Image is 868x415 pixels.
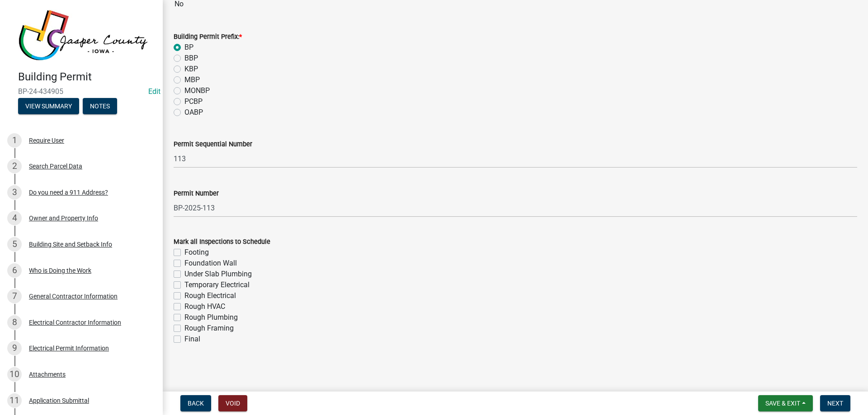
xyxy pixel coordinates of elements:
[29,137,64,144] div: Require User
[184,269,252,280] label: Under Slab Plumbing
[184,75,200,85] label: MBP
[7,159,22,173] div: 2
[29,215,98,221] div: Owner and Property Info
[184,53,198,64] label: BBP
[148,87,160,96] wm-modal-confirm: Edit Application Number
[29,319,121,326] div: Electrical Contractor Information
[29,241,112,247] div: Building Site and Setback Info
[29,267,91,274] div: Who is Doing the Work
[184,334,200,345] label: Final
[188,400,204,407] span: Back
[7,341,22,355] div: 9
[7,367,22,382] div: 10
[820,395,850,411] button: Next
[184,280,250,290] label: Temporary Electrical
[29,371,66,378] div: Attachments
[174,141,252,148] label: Permit Sequential Number
[827,400,843,407] span: Next
[7,315,22,330] div: 8
[7,133,22,148] div: 1
[18,103,79,110] wm-modal-confirm: Summary
[29,397,89,404] div: Application Submittal
[184,107,203,118] label: OABP
[184,258,237,269] label: Foundation Wall
[184,64,198,75] label: KBP
[184,323,234,334] label: Rough Framing
[7,263,22,278] div: 6
[184,85,210,96] label: MONBP
[29,293,118,299] div: General Contractor Information
[7,211,22,225] div: 4
[18,70,156,84] h4: Building Permit
[180,395,211,411] button: Back
[174,191,219,197] label: Permit Number
[184,301,225,312] label: Rough HVAC
[29,189,108,196] div: Do you need a 911 Address?
[184,42,193,53] label: BP
[29,163,82,169] div: Search Parcel Data
[7,237,22,252] div: 5
[184,96,203,107] label: PCBP
[7,393,22,408] div: 11
[184,290,236,301] label: Rough Electrical
[83,98,117,114] button: Notes
[7,185,22,200] div: 3
[18,87,145,96] span: BP-24-434905
[174,34,242,40] label: Building Permit Prefix:
[174,239,270,245] label: Mark all Inspections to Schedule
[83,103,117,110] wm-modal-confirm: Notes
[184,312,238,323] label: Rough Plumbing
[758,395,813,411] button: Save & Exit
[148,87,160,96] a: Edit
[218,395,247,411] button: Void
[29,345,109,351] div: Electrical Permit Information
[18,98,79,114] button: View Summary
[7,289,22,303] div: 7
[18,9,148,61] img: Jasper County, Iowa
[184,247,209,258] label: Footing
[765,400,800,407] span: Save & Exit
